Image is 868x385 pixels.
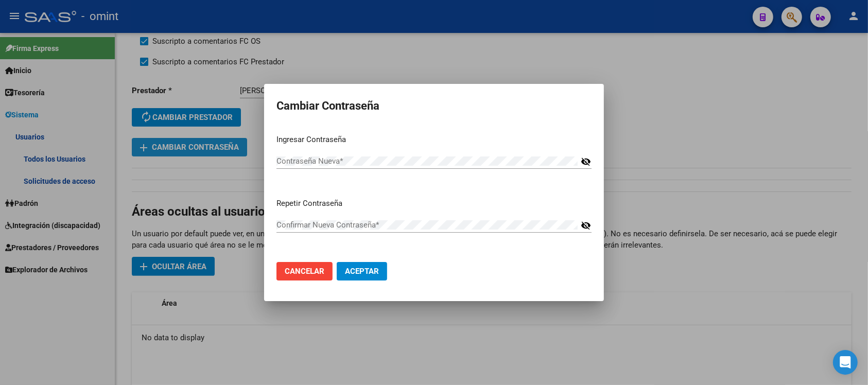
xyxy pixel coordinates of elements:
[276,96,592,116] h2: Cambiar Contraseña
[276,198,592,209] p: Repetir Contraseña
[276,134,592,146] p: Ingresar Contraseña
[581,155,591,168] mat-icon: visibility_off
[581,219,591,232] mat-icon: visibility_off
[345,267,379,276] span: Aceptar
[276,262,333,281] button: Cancelar
[833,350,858,375] div: Open Intercom Messenger
[337,262,387,281] button: Aceptar
[285,267,324,276] span: Cancelar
